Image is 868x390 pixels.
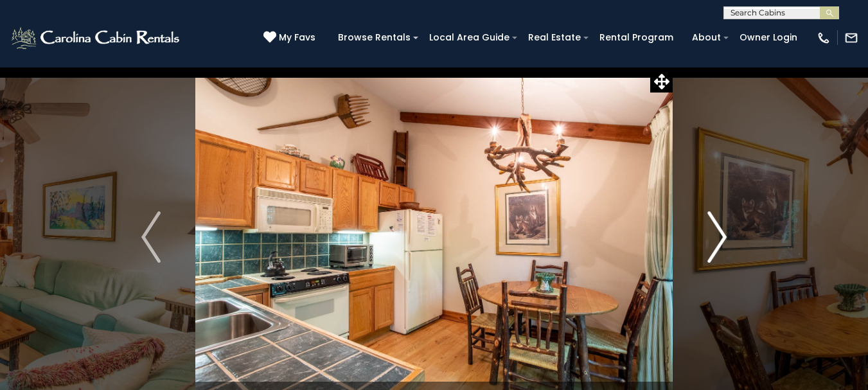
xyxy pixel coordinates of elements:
a: Owner Login [733,28,804,48]
img: phone-regular-white.png [817,31,831,45]
a: About [686,28,727,48]
img: arrow [141,211,161,263]
a: Local Area Guide [423,28,516,48]
a: Rental Program [593,28,680,48]
img: White-1-2.png [10,25,183,51]
img: mail-regular-white.png [844,31,858,45]
a: My Favs [263,31,319,45]
a: Browse Rentals [332,28,417,48]
span: My Favs [279,31,315,44]
img: arrow [707,211,727,263]
a: Real Estate [522,28,587,48]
